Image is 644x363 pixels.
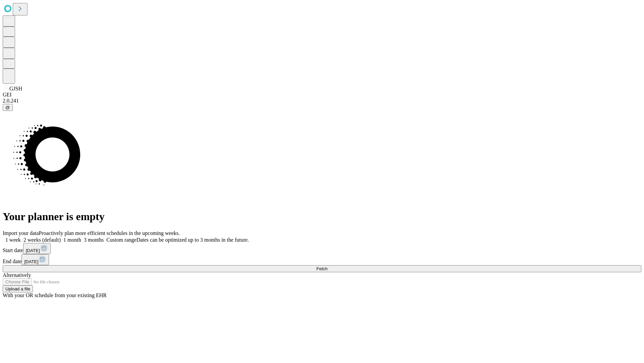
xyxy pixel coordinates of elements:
button: Upload a file [3,285,33,292]
span: Alternatively [3,272,31,278]
span: 1 month [63,237,81,243]
h1: Your planner is empty [3,210,641,223]
button: [DATE] [23,243,51,254]
span: Custom range [106,237,136,243]
span: [DATE] [26,248,40,253]
span: With your OR schedule from your existing EHR [3,292,107,298]
span: GJSH [9,86,22,91]
div: Start date [3,243,641,254]
div: End date [3,254,641,265]
span: 2 weeks (default) [23,237,61,243]
button: [DATE] [21,254,49,265]
span: Import your data [3,230,39,236]
button: @ [3,104,13,111]
span: Fetch [316,266,327,271]
span: 3 months [84,237,104,243]
span: 1 week [5,237,21,243]
span: Proactively plan more efficient schedules in the upcoming weeks. [39,230,180,236]
span: [DATE] [24,259,38,264]
div: GEI [3,92,641,98]
span: Dates can be optimized up to 3 months in the future. [137,237,249,243]
div: 2.0.241 [3,98,641,104]
button: Fetch [3,265,641,272]
span: @ [5,105,10,110]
